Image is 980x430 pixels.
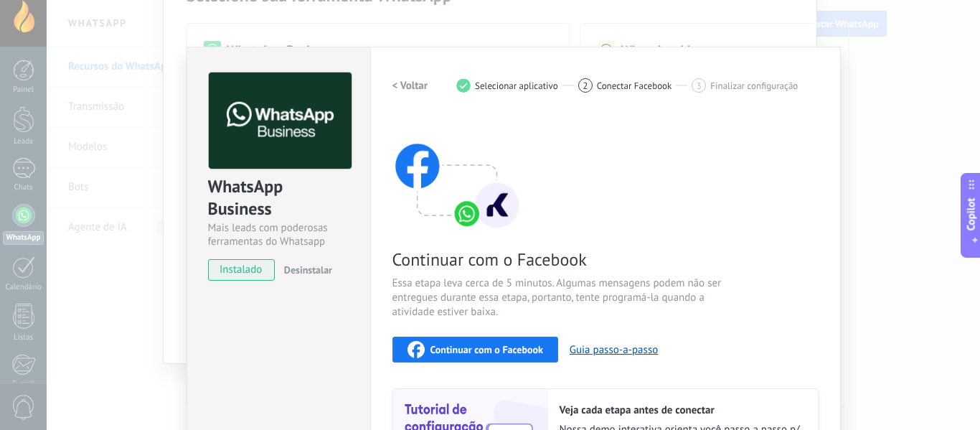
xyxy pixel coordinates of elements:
div: Mais leads com poderosas ferramentas do Whatsapp [208,221,349,248]
div: WhatsApp Business [208,175,349,221]
button: < Voltar [392,73,428,98]
span: 3 [697,80,702,92]
img: connect with facebook [392,116,522,230]
h2: < Voltar [392,79,428,93]
img: logo_main.png [209,73,352,169]
span: instalado [209,259,274,281]
button: Continuar com o Facebook [392,337,558,363]
span: Conectar Facebook [597,80,672,91]
button: Guia passo-a-passo [570,343,658,357]
span: Desinstalar [284,263,332,276]
span: 2 [583,80,588,92]
span: Selecionar aplicativo [475,80,558,91]
h2: Veja cada etapa antes de conectar [560,403,804,417]
span: Finalizar configuração [710,80,798,91]
span: Continuar com o Facebook [430,345,543,355]
span: Essa etapa leva cerca de 5 minutos. Algumas mensagens podem não ser entregues durante essa etapa,... [392,276,734,319]
span: Continuar com o Facebook [392,248,734,271]
span: Copilot [964,197,979,230]
button: Desinstalar [278,259,332,281]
